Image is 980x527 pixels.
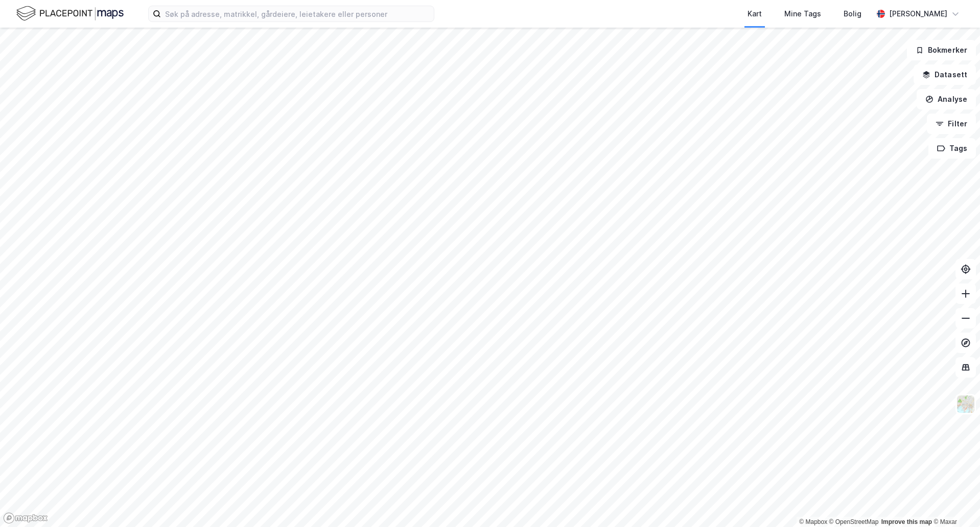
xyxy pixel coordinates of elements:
[829,518,879,525] a: OpenStreetMap
[844,8,861,20] div: Bolig
[748,8,762,20] div: Kart
[917,89,976,109] button: Analyse
[907,40,976,60] button: Bokmerker
[16,5,124,23] img: logo.f888ab2527a4732fd821a326f86c7f29.svg
[889,8,947,20] div: [PERSON_NAME]
[927,114,976,134] button: Filter
[784,8,821,20] div: Mine Tags
[161,6,434,21] input: Søk på adresse, matrikkel, gårdeiere, leietakere eller personer
[914,64,976,85] button: Datasett
[929,478,980,527] iframe: Chat Widget
[956,394,975,414] img: Z
[3,512,48,524] a: Mapbox homepage
[799,518,827,525] a: Mapbox
[881,518,932,525] a: Improve this map
[928,138,976,159] button: Tags
[929,478,980,527] div: Kontrollprogram for chat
